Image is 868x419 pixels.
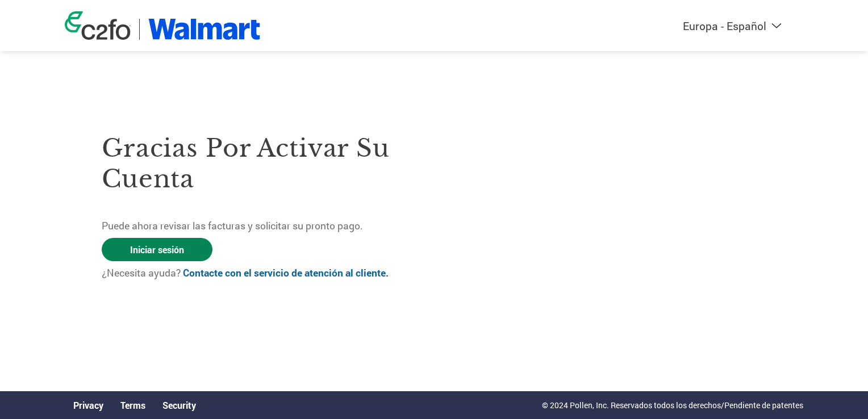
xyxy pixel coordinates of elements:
p: © 2024 Pollen, Inc. Reservados todos los derechos/Pendiente de patentes [542,399,803,411]
a: Iniciar sesión [102,238,212,261]
img: Walmart [148,19,260,40]
a: Security [162,399,196,411]
a: Terms [120,399,145,411]
a: Contacte con el servicio de atención al cliente. [183,266,389,279]
a: Privacy [73,399,103,411]
p: Puede ahora revisar las facturas y solicitar su pronto pago. [102,219,434,233]
p: ¿Necesita ayuda? [102,266,434,280]
img: c2fo logo [65,11,131,40]
h3: Gracias por activar su cuenta [102,133,434,194]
